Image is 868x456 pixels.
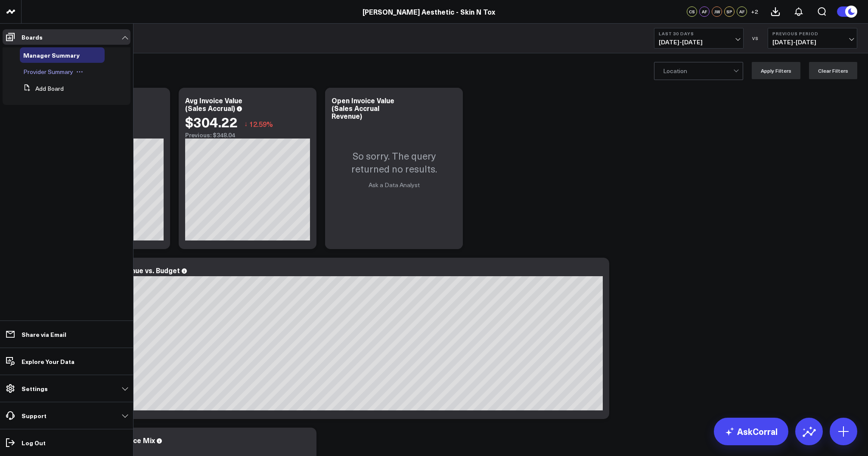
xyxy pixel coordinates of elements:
[752,62,800,79] button: Apply Filters
[772,31,852,36] b: Previous Period
[3,435,130,450] a: Log Out
[737,6,747,17] div: AF
[749,6,759,17] button: +2
[332,96,394,120] div: Open Invoice Value (Sales Accrual Revenue)
[185,114,238,129] div: $304.22
[22,358,74,365] p: Explore Your Data
[659,31,739,36] b: Last 30 Days
[22,439,46,446] p: Log Out
[712,6,722,17] div: JW
[22,385,48,392] p: Settings
[23,68,73,76] span: Provider Summary
[654,28,744,49] button: Last 30 Days[DATE]-[DATE]
[809,62,857,79] button: Clear Filters
[22,412,46,419] p: Support
[22,34,43,40] p: Boards
[249,119,273,129] span: 12.59%
[369,181,420,189] a: Ask a Data Analyst
[724,6,735,17] div: SP
[714,418,788,445] a: AskCorral
[185,96,242,113] div: Avg Invoice Value (Sales Accrual)
[687,6,697,17] div: CS
[748,36,763,41] div: VS
[363,7,495,16] a: [PERSON_NAME] Aesthetic - Skin N Tox
[244,118,248,129] span: ↓
[20,81,64,96] button: Add Board
[22,331,66,338] p: Share via Email
[23,68,73,75] a: Provider Summary
[772,39,852,46] span: [DATE] - [DATE]
[23,52,80,59] a: Manager Summary
[23,51,80,59] span: Manager Summary
[185,132,310,139] div: Previous: $348.04
[751,9,758,15] span: + 2
[659,39,739,46] span: [DATE] - [DATE]
[699,6,710,17] div: AF
[334,149,454,175] p: So sorry. The query returned no results.
[768,28,857,49] button: Previous Period[DATE]-[DATE]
